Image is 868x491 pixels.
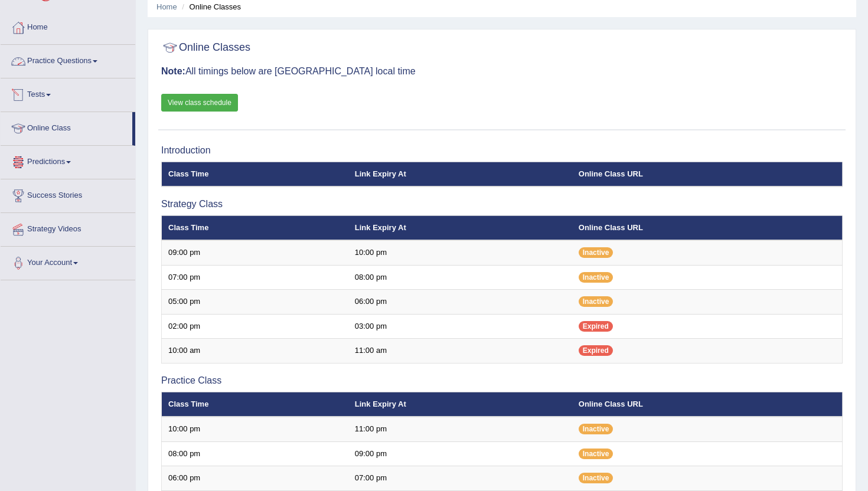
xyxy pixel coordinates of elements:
[162,290,348,315] td: 05:00 pm
[348,441,572,466] td: 09:00 pm
[579,296,614,307] span: Inactive
[162,466,348,491] td: 06:00 pm
[161,39,250,57] h2: Online Classes
[1,112,132,142] a: Online Class
[162,441,348,466] td: 08:00 pm
[162,265,348,290] td: 07:00 pm
[1,78,135,108] a: Tests
[348,290,572,315] td: 06:00 pm
[162,240,348,265] td: 09:00 pm
[162,314,348,339] td: 02:00 pm
[348,392,572,417] th: Link Expiry At
[579,345,613,356] span: Expired
[162,215,348,240] th: Class Time
[348,314,572,339] td: 03:00 pm
[579,272,614,283] span: Inactive
[572,215,843,240] th: Online Class URL
[348,215,572,240] th: Link Expiry At
[579,473,614,483] span: Inactive
[1,213,135,243] a: Strategy Videos
[161,66,843,77] h3: All timings below are [GEOGRAPHIC_DATA] local time
[162,417,348,441] td: 10:00 pm
[1,146,135,175] a: Predictions
[348,240,572,265] td: 10:00 pm
[1,179,135,209] a: Success Stories
[1,11,135,41] a: Home
[348,265,572,290] td: 08:00 pm
[348,417,572,441] td: 11:00 pm
[572,162,843,186] th: Online Class URL
[179,1,241,12] li: Online Classes
[579,321,613,332] span: Expired
[161,94,238,112] a: View class schedule
[348,466,572,491] td: 07:00 pm
[579,247,614,258] span: Inactive
[162,162,348,186] th: Class Time
[1,45,135,74] a: Practice Questions
[162,339,348,364] td: 10:00 am
[1,247,135,276] a: Your Account
[348,162,572,186] th: Link Expiry At
[161,375,843,386] h3: Practice Class
[161,199,843,210] h3: Strategy Class
[572,392,843,417] th: Online Class URL
[161,66,185,76] b: Note:
[161,145,843,156] h3: Introduction
[348,339,572,364] td: 11:00 am
[156,2,177,11] a: Home
[162,392,348,417] th: Class Time
[579,424,614,434] span: Inactive
[579,449,614,459] span: Inactive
